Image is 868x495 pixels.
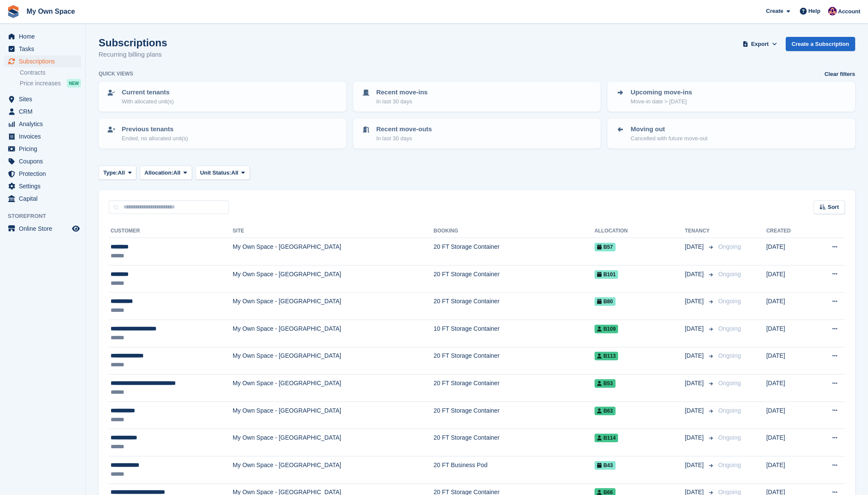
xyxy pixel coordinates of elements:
[23,4,78,18] a: My Own Space
[685,224,715,238] th: Tenancy
[103,169,118,177] span: Type:
[4,180,81,192] a: menu
[685,461,706,470] span: [DATE]
[766,374,812,402] td: [DATE]
[4,93,81,105] a: menu
[19,130,70,142] span: Invoices
[718,271,741,278] span: Ongoing
[71,223,81,234] a: Preview store
[766,293,812,320] td: [DATE]
[4,168,81,180] a: menu
[354,119,600,148] a: Recent move-outs In last 30 days
[595,434,619,442] span: B114
[828,203,839,211] span: Sort
[631,124,707,134] p: Moving out
[828,7,837,15] img: Sergio Tartaglia
[19,223,70,235] span: Online Store
[433,401,594,429] td: 20 FT Storage Container
[751,40,769,48] span: Export
[595,325,619,333] span: B109
[595,407,616,415] span: B63
[595,379,616,388] span: B53
[718,434,741,441] span: Ongoing
[4,118,81,130] a: menu
[608,119,854,148] a: Moving out Cancelled with future move-out
[122,97,174,106] p: With allocated unit(s)
[685,297,706,306] span: [DATE]
[354,82,600,111] a: Recent move-ins In last 30 days
[718,243,741,250] span: Ongoing
[685,242,706,251] span: [DATE]
[595,270,619,279] span: B101
[433,293,594,320] td: 20 FT Storage Container
[4,155,81,167] a: menu
[631,97,692,106] p: Move-in date > [DATE]
[200,169,231,177] span: Unit Status:
[685,406,706,415] span: [DATE]
[433,320,594,347] td: 10 FT Storage Container
[766,238,812,266] td: [DATE]
[631,134,707,143] p: Cancelled with future move-out
[4,30,81,42] a: menu
[786,37,855,51] a: Create a Subscription
[20,78,81,88] a: Price increases NEW
[67,79,81,88] div: NEW
[19,55,70,67] span: Subscriptions
[4,223,81,235] a: menu
[19,30,70,42] span: Home
[824,70,855,78] a: Clear filters
[376,88,428,97] p: Recent move-ins
[718,352,741,359] span: Ongoing
[766,7,783,15] span: Create
[433,456,594,483] td: 20 FT Business Pod
[144,169,173,177] span: Allocation:
[195,166,250,180] button: Unit Status: All
[685,433,706,442] span: [DATE]
[595,352,619,360] span: B113
[595,297,616,306] span: B80
[595,243,616,251] span: B57
[766,429,812,456] td: [DATE]
[19,180,70,192] span: Settings
[99,82,345,111] a: Current tenants With allocated unit(s)
[685,324,706,333] span: [DATE]
[376,124,432,134] p: Recent move-outs
[99,70,133,78] h6: Quick views
[8,212,85,220] span: Storefront
[595,461,616,470] span: B43
[233,456,434,483] td: My Own Space - [GEOGRAPHIC_DATA]
[99,119,345,148] a: Previous tenants Ended, no allocated unit(s)
[433,429,594,456] td: 20 FT Storage Container
[595,224,685,238] th: Allocation
[231,169,239,177] span: All
[718,380,741,386] span: Ongoing
[233,224,434,238] th: Site
[118,169,125,177] span: All
[19,143,70,155] span: Pricing
[741,37,779,51] button: Export
[19,193,70,205] span: Capital
[766,265,812,293] td: [DATE]
[766,456,812,483] td: [DATE]
[808,7,820,15] span: Help
[122,134,188,143] p: Ended, no allocated unit(s)
[233,293,434,320] td: My Own Space - [GEOGRAPHIC_DATA]
[233,238,434,266] td: My Own Space - [GEOGRAPHIC_DATA]
[233,429,434,456] td: My Own Space - [GEOGRAPHIC_DATA]
[140,166,192,180] button: Allocation: All
[376,134,432,143] p: In last 30 days
[4,106,81,118] a: menu
[608,82,854,111] a: Upcoming move-ins Move-in date > [DATE]
[718,407,741,414] span: Ongoing
[718,325,741,332] span: Ongoing
[7,5,20,18] img: stora-icon-8386f47178a22dfd0bd8f6a31ec36ba5ce8667c1dd55bd0f319d3a0aa187defe.svg
[376,97,428,106] p: In last 30 days
[99,37,167,48] h1: Subscriptions
[19,93,70,105] span: Sites
[433,347,594,374] td: 20 FT Storage Container
[173,169,180,177] span: All
[4,193,81,205] a: menu
[4,143,81,155] a: menu
[99,166,136,180] button: Type: All
[19,168,70,180] span: Protection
